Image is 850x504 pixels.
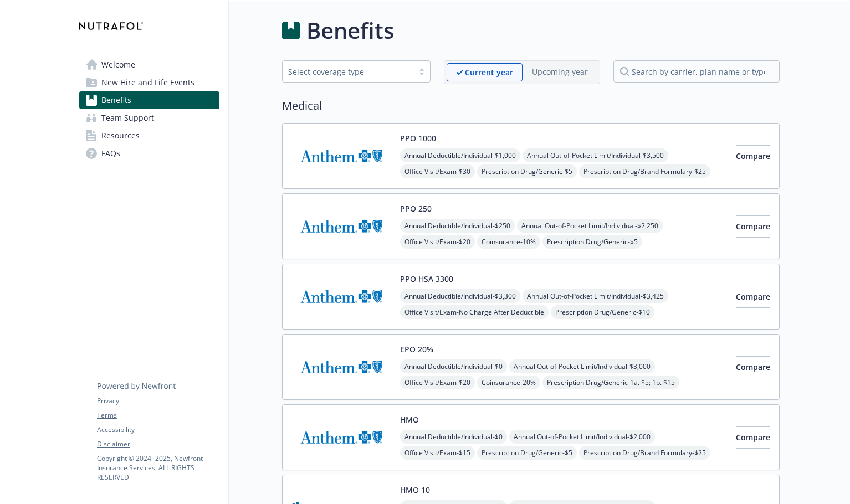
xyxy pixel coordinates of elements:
[291,273,391,320] img: Anthem Blue Cross carrier logo
[400,484,430,496] button: HMO 10
[465,66,513,78] p: Current year
[542,235,642,249] span: Prescription Drug/Generic - $5
[532,66,588,78] p: Upcoming year
[400,132,436,144] button: PPO 1000
[736,286,770,308] button: Compare
[613,60,780,83] input: search by carrier, plan name or type
[736,221,770,232] span: Compare
[79,127,219,145] a: Resources
[736,356,770,378] button: Compare
[509,359,655,373] span: Annual Out-of-Pocket Limit/Individual - $3,000
[400,446,475,460] span: Office Visit/Exam - $15
[736,291,770,302] span: Compare
[736,426,770,449] button: Compare
[736,151,770,161] span: Compare
[579,446,710,460] span: Prescription Drug/Brand Formulary - $25
[97,454,219,482] p: Copyright © 2024 - 2025 , Newfront Insurance Services, ALL RIGHTS RESERVED
[79,91,219,109] a: Benefits
[79,109,219,127] a: Team Support
[97,439,219,449] a: Disclaimer
[477,164,577,178] span: Prescription Drug/Generic - $5
[101,145,120,162] span: FAQs
[736,145,770,167] button: Compare
[477,376,540,389] span: Coinsurance - 20%
[101,74,194,91] span: New Hire and Life Events
[509,430,655,444] span: Annual Out-of-Pocket Limit/Individual - $2,000
[736,215,770,238] button: Compare
[79,74,219,91] a: New Hire and Life Events
[101,127,140,145] span: Resources
[291,132,391,179] img: Anthem Blue Cross carrier logo
[551,305,654,319] span: Prescription Drug/Generic - $10
[97,396,219,406] a: Privacy
[400,343,433,355] button: EPO 20%
[306,14,394,47] h1: Benefits
[736,362,770,372] span: Compare
[400,359,507,373] span: Annual Deductible/Individual - $0
[282,97,780,114] h2: Medical
[517,219,663,233] span: Annual Out-of-Pocket Limit/Individual - $2,250
[523,148,668,162] span: Annual Out-of-Pocket Limit/Individual - $3,500
[288,66,408,78] div: Select coverage type
[523,289,668,303] span: Annual Out-of-Pocket Limit/Individual - $3,425
[97,425,219,435] a: Accessibility
[477,446,577,460] span: Prescription Drug/Generic - $5
[400,203,432,214] button: PPO 250
[523,63,597,81] span: Upcoming year
[79,56,219,74] a: Welcome
[400,148,520,162] span: Annual Deductible/Individual - $1,000
[291,414,391,461] img: Anthem Blue Cross carrier logo
[97,410,219,420] a: Terms
[400,414,419,425] button: HMO
[400,273,453,285] button: PPO HSA 3300
[400,376,475,389] span: Office Visit/Exam - $20
[79,145,219,162] a: FAQs
[400,164,475,178] span: Office Visit/Exam - $30
[400,289,520,303] span: Annual Deductible/Individual - $3,300
[101,56,135,74] span: Welcome
[101,109,154,127] span: Team Support
[542,376,679,389] span: Prescription Drug/Generic - 1a. $5; 1b. $15
[291,203,391,250] img: Anthem Blue Cross carrier logo
[400,430,507,444] span: Annual Deductible/Individual - $0
[101,91,131,109] span: Benefits
[400,305,549,319] span: Office Visit/Exam - No Charge After Deductible
[400,219,515,233] span: Annual Deductible/Individual - $250
[477,235,540,249] span: Coinsurance - 10%
[400,235,475,249] span: Office Visit/Exam - $20
[291,343,391,390] img: Anthem Blue Cross carrier logo
[579,164,710,178] span: Prescription Drug/Brand Formulary - $25
[736,432,770,443] span: Compare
